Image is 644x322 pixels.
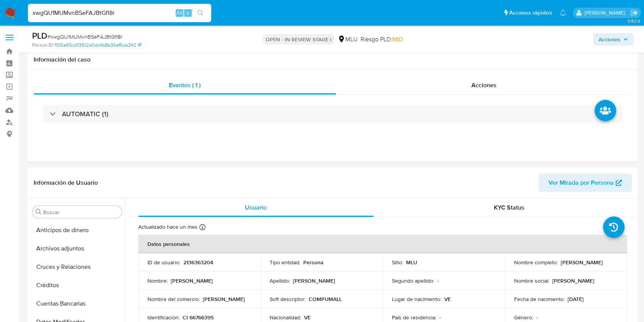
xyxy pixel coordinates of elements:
p: Persona [303,259,324,266]
span: MID [392,35,403,44]
p: [PERSON_NAME] [203,296,245,302]
p: VE [304,314,311,321]
h3: AUTOMATIC (1) [62,110,108,118]
button: Cuentas Bancarias [29,294,125,313]
div: AUTOMATIC (1) [43,105,623,123]
span: Acciones [471,81,497,89]
button: Anticipos de dinero [29,221,125,239]
span: KYC Status [494,203,524,212]
p: [PERSON_NAME] [552,277,594,284]
span: Usuario [245,203,267,212]
p: ID de usuario : [147,259,180,266]
p: Nombre del comercio : [147,296,200,302]
p: Nombre completo : [514,259,558,266]
a: f105e95cd13912a0dc4b8a36ef6ca342 [55,42,141,49]
span: Ver Mirada por Persona [549,174,614,192]
p: Segundo apellido : [392,277,434,284]
h1: Información de Usuario [34,179,98,187]
p: Identificación : [147,314,180,321]
b: Person ID [32,42,53,49]
p: Actualizado hace un mes [138,223,197,231]
input: Buscar usuario o caso... [28,8,211,18]
span: Riesgo PLD: [361,35,403,44]
p: - [439,314,441,321]
a: Salir [630,9,638,17]
p: Fecha de nacimiento : [514,296,565,302]
p: Nombre social : [514,277,549,284]
button: Buscar [36,209,42,215]
p: Género : [514,314,533,321]
button: Ver Mirada por Persona [539,174,632,192]
p: CI 66766395 [183,314,214,321]
p: Nacionalidad : [270,314,301,321]
p: [DATE] [568,296,584,302]
p: Apellido : [270,277,290,284]
span: Eventos ( 1 ) [169,81,201,89]
span: # xwgQU1MUMvnBSeFAJBtGfI8r [47,33,122,41]
div: MLU [338,35,358,44]
button: Archivos adjuntos [29,239,125,258]
p: ximena.felix@mercadolibre.com [584,9,628,16]
p: Nombre : [147,277,168,284]
button: search-icon [193,8,208,18]
span: Accesos rápidos [509,9,552,17]
button: Créditos [29,276,125,294]
b: PLD [32,29,47,42]
p: VE [444,296,451,302]
p: País de residencia : [392,314,436,321]
th: Datos personales [138,235,627,253]
p: MLU [406,259,417,266]
a: Notificaciones [560,10,566,16]
p: 2136363204 [183,259,213,266]
span: Alt [176,9,183,16]
p: Soft descriptor : [270,296,306,302]
p: [PERSON_NAME] [293,277,335,284]
p: [PERSON_NAME] [561,259,603,266]
button: Cruces y Relaciones [29,258,125,276]
p: Sitio : [392,259,403,266]
p: Tipo entidad : [270,259,300,266]
input: Buscar [43,209,119,216]
button: Acciones [593,33,633,46]
p: Lugar de nacimiento : [392,296,441,302]
p: - [536,314,538,321]
p: COMPUMALL [309,296,342,302]
h1: Información del caso [34,56,632,63]
span: s [187,9,189,16]
p: [PERSON_NAME] [171,277,213,284]
p: - [437,277,439,284]
span: Acciones [599,33,620,46]
p: OPEN - IN REVIEW STAGE I [262,34,335,45]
